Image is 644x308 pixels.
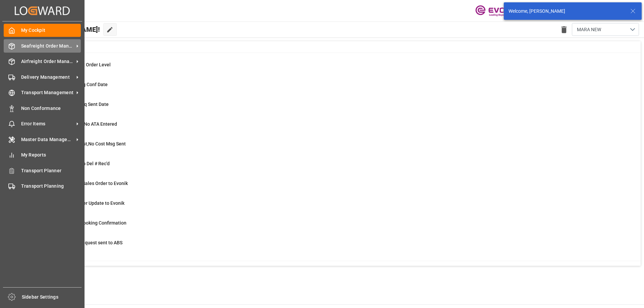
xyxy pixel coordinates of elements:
a: Non Conformance [4,102,81,115]
span: Airfreight Order Management [21,58,74,65]
a: 30ABS: No Init Bkg Conf DateShipment [35,81,632,95]
span: Transport Planning [21,183,81,190]
span: My Reports [21,151,81,159]
span: Pending Bkg Request sent to ABS [51,240,122,245]
span: Hello [PERSON_NAME]! [28,23,100,36]
a: 0Error Sales Order Update to EvonikShipment [35,200,632,214]
span: Transport Planner [21,167,81,174]
a: 4ETD < 3 Days,No Del # Rec'dShipment [35,160,632,174]
a: My Cockpit [4,24,81,37]
span: My Cockpit [21,27,81,34]
a: Transport Planner [4,164,81,177]
a: Transport Planning [4,180,81,193]
a: 19ETD>3 Days Past,No Cost Msg SentShipment [35,140,632,155]
a: 0Main-Leg Shipment # Error [35,259,632,273]
a: 14ABS: No Bkg Req Sent DateShipment [35,101,632,115]
span: Error on Initial Sales Order to Evonik [51,181,128,186]
span: Seafreight Order Management [21,43,74,50]
img: Evonik-brand-mark-Deep-Purple-RGB.jpeg_1700498283.jpeg [475,5,519,17]
a: My Reports [4,148,81,162]
span: Error Sales Order Update to Evonik [51,200,124,206]
a: 27ABS: Missing Booking ConfirmationShipment [35,220,632,234]
span: Transport Management [21,89,74,96]
div: Welcome, [PERSON_NAME] [508,8,624,15]
span: Sidebar Settings [22,294,82,301]
a: 0Pending Bkg Request sent to ABSShipment [35,239,632,253]
span: MARA NEW [577,26,601,33]
a: 0MOT Missing at Order LevelSales Order-IVPO [35,61,632,75]
span: ETD>3 Days Past,No Cost Msg Sent [51,141,126,146]
span: Non Conformance [21,105,81,112]
a: 3ETA > 10 Days , No ATA EnteredShipment [35,121,632,135]
span: ABS: Missing Booking Confirmation [51,220,126,226]
button: open menu [572,23,639,36]
span: Delivery Management [21,74,74,81]
span: Master Data Management [21,136,74,143]
a: 1Error on Initial Sales Order to EvonikShipment [35,180,632,194]
span: Error Items [21,120,74,127]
